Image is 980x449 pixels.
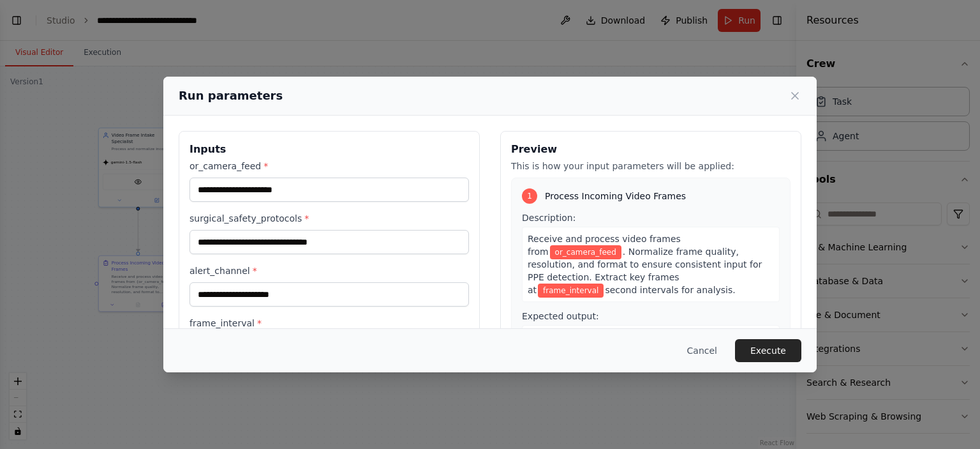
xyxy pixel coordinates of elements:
[189,212,469,225] label: surgical_safety_protocols
[538,284,604,298] span: Variable: frame_interval
[545,190,686,202] span: Process Incoming Video Frames
[179,87,283,105] h2: Run parameters
[511,142,791,157] h3: Preview
[511,160,791,172] p: This is how your input parameters will be applied:
[189,160,469,172] label: or_camera_feed
[735,339,801,362] button: Execute
[522,188,537,204] div: 1
[189,142,469,157] h3: Inputs
[528,234,681,257] span: Receive and process video frames from
[605,285,735,295] span: second intervals for analysis.
[550,245,621,259] span: Variable: or_camera_feed
[677,339,727,362] button: Cancel
[189,317,469,330] label: frame_interval
[522,213,575,223] span: Description:
[522,311,599,321] span: Expected output:
[189,264,469,277] label: alert_channel
[528,247,762,295] span: . Normalize frame quality, resolution, and format to ensure consistent input for PPE detection. E...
